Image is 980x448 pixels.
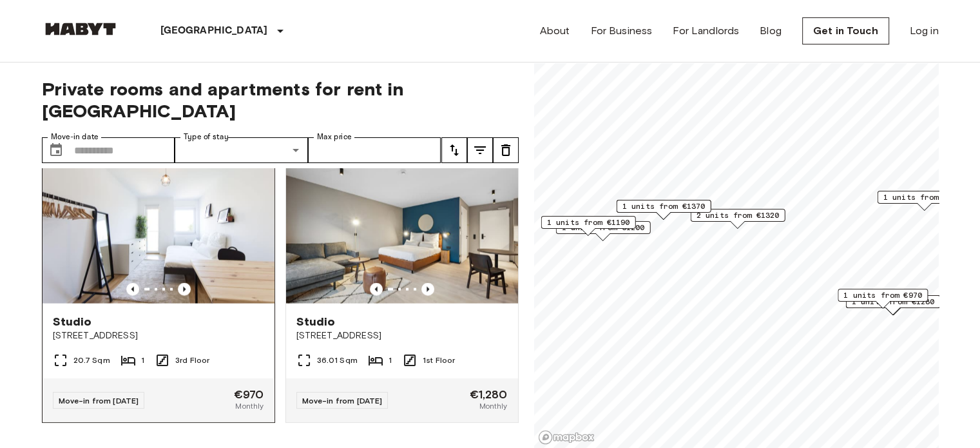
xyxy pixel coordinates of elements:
a: About [540,23,570,39]
a: Marketing picture of unit DE-01-002-018-01HPrevious imagePrevious imageStudio[STREET_ADDRESS]20.7... [42,148,275,423]
div: Map marker [690,209,785,229]
span: [STREET_ADDRESS] [296,329,508,342]
button: Previous image [370,283,383,296]
span: Studio [296,314,336,329]
div: Map marker [838,289,928,309]
button: tune [467,137,493,163]
img: Habyt [42,23,119,35]
div: Map marker [877,191,972,211]
a: Get in Touch [802,17,889,44]
label: Move-in date [51,131,99,142]
label: Max price [317,131,352,142]
span: Studio [53,314,92,329]
span: Move-in from [DATE] [302,396,383,405]
span: 1 [389,355,392,366]
span: 3rd Floor [175,355,209,366]
span: 1 units from €1370 [622,200,705,212]
span: 1 units from €1200 [561,222,644,233]
span: Private rooms and apartments for rent in [GEOGRAPHIC_DATA] [42,78,519,122]
button: tune [493,137,519,163]
span: [STREET_ADDRESS] [53,329,264,342]
button: Previous image [421,283,434,296]
div: Map marker [541,216,635,236]
a: Log in [910,23,939,39]
span: €1,280 [470,389,508,400]
button: Previous image [178,283,191,296]
a: For Landlords [673,23,739,39]
span: 1 units from €1100 [883,191,966,203]
div: Map marker [616,200,711,220]
img: Marketing picture of unit DE-01-483-104-01 [286,149,518,304]
span: Monthly [235,400,264,412]
span: 1 units from €1280 [851,296,934,307]
button: tune [441,137,467,163]
span: 1 [141,355,144,366]
a: For Business [590,23,652,39]
label: Type of stay [184,131,229,142]
span: 2 units from €1320 [696,209,779,221]
span: Move-in from [DATE] [59,396,139,405]
a: Blog [760,23,782,39]
span: 1 units from €970 [843,289,922,301]
div: Map marker [555,221,650,241]
button: Choose date [43,137,69,163]
span: 1 units from €1190 [546,217,629,228]
a: Marketing picture of unit DE-01-483-104-01Previous imagePrevious imageStudio[STREET_ADDRESS]36.01... [285,148,519,423]
span: €970 [234,389,264,400]
p: [GEOGRAPHIC_DATA] [160,23,268,39]
a: Mapbox logo [538,430,595,445]
span: 20.7 Sqm [73,355,110,366]
span: 36.01 Sqm [317,355,358,366]
span: 1st Floor [423,355,455,366]
span: Monthly [479,400,507,412]
button: Previous image [126,283,139,296]
img: Marketing picture of unit DE-01-002-018-01H [43,149,274,304]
